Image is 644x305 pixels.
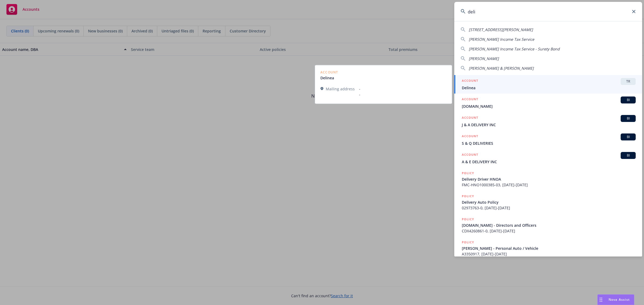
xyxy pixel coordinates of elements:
span: [PERSON_NAME] & [PERSON_NAME] [469,66,534,71]
span: BI [623,116,634,121]
span: Delivery Auto Policy [462,199,636,205]
a: POLICY[DOMAIN_NAME] - Directors and OfficersCDX4260861-0, [DATE]-[DATE] [454,214,642,237]
a: POLICY[PERSON_NAME] - Personal Auto / VehicleA3350917, [DATE]-[DATE] [454,237,642,260]
span: [PERSON_NAME] - Personal Auto / Vehicle [462,246,636,251]
span: A3350917, [DATE]-[DATE] [462,251,636,257]
span: CDX4260861-0, [DATE]-[DATE] [462,228,636,234]
span: [DOMAIN_NAME] [462,103,636,109]
a: ACCOUNTTRDelinea [454,75,642,94]
a: POLICYDelivery Driver HNOAFMC-HNO1000385-03, [DATE]-[DATE] [454,168,642,191]
span: BI [623,98,634,102]
a: ACCOUNTBIJ & A DELIVERY INC [454,112,642,131]
span: FMC-HNO1000385-03, [DATE]-[DATE] [462,182,636,188]
h5: ACCOUNT [462,96,478,103]
span: [DOMAIN_NAME] - Directors and Officers [462,222,636,228]
span: 02973763-0, [DATE]-[DATE] [462,205,636,211]
span: Delivery Driver HNOA [462,176,636,182]
span: [PERSON_NAME] [469,56,499,61]
span: [STREET_ADDRESS][PERSON_NAME] [469,27,533,32]
span: A & E DELIVERY INC [462,159,636,165]
div: Drag to move [598,295,604,305]
span: Nova Assist [609,297,630,302]
h5: POLICY [462,170,474,176]
h5: POLICY [462,194,474,199]
a: POLICYDelivery Auto Policy02973763-0, [DATE]-[DATE] [454,191,642,214]
h5: ACCOUNT [462,152,478,158]
input: Search... [454,2,642,21]
span: [PERSON_NAME] Income Tax Service - Surety Bond [469,46,560,51]
span: J & A DELIVERY INC [462,122,636,128]
h5: ACCOUNT [462,115,478,121]
a: ACCOUNTBIA & E DELIVERY INC [454,149,642,168]
span: BI [623,135,634,139]
a: ACCOUNTBI[DOMAIN_NAME] [454,94,642,112]
span: Delinea [462,85,636,91]
span: TR [623,79,634,84]
button: Nova Assist [597,294,634,305]
span: [PERSON_NAME] Income Tax Service [469,37,534,42]
h5: ACCOUNT [462,133,478,140]
h5: ACCOUNT [462,78,478,84]
span: S & Q DELIVERIES [462,140,636,146]
a: ACCOUNTBIS & Q DELIVERIES [454,131,642,149]
h5: POLICY [462,240,474,245]
h5: POLICY [462,217,474,222]
span: BI [623,153,634,158]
